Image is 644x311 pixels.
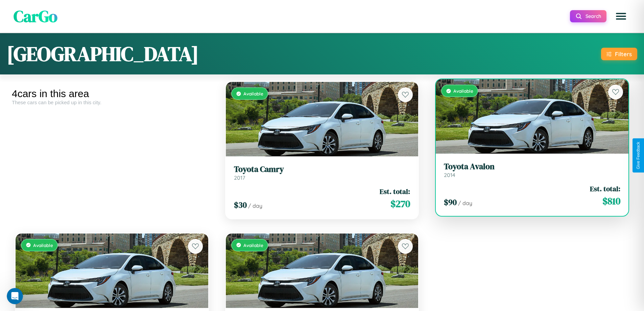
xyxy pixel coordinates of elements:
span: Available [243,242,263,248]
span: Available [33,242,53,248]
button: Search [570,10,606,22]
span: Available [243,91,263,96]
span: Est. total: [590,184,620,194]
span: CarGo [14,5,57,27]
button: Open menu [612,7,630,26]
span: Est. total: [380,186,410,196]
span: $ 90 [444,197,457,208]
h3: Toyota Avalon [444,162,620,172]
a: Toyota Camry2017 [234,164,410,181]
h3: Toyota Camry [234,164,410,174]
div: Give Feedback [636,142,641,169]
div: 4 cars in this area [12,88,212,99]
iframe: Intercom live chat [7,288,23,304]
span: Available [453,88,473,94]
span: 2017 [234,174,245,181]
div: These cars can be picked up in this city. [12,99,212,105]
a: Toyota Avalon2014 [444,162,620,178]
span: / day [248,202,262,209]
span: $ 810 [602,194,620,208]
span: / day [458,200,472,206]
span: 2014 [444,172,455,178]
button: Filters [601,48,637,60]
span: Search [586,13,601,19]
div: Filters [615,50,632,58]
h1: [GEOGRAPHIC_DATA] [7,40,199,68]
span: $ 270 [390,197,410,210]
span: $ 30 [234,199,247,210]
